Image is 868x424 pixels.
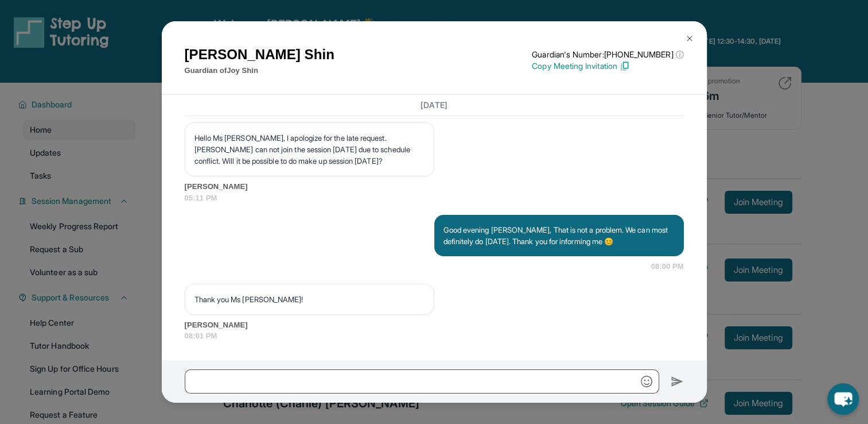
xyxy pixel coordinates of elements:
h1: [PERSON_NAME] Shin [185,44,334,65]
p: Good evening [PERSON_NAME], That is not a problem. We can most definitely do [DATE]. Thank you fo... [443,224,675,247]
img: Emoji [641,376,652,387]
span: [PERSON_NAME] [185,319,684,331]
span: 08:01 PM [185,330,684,342]
span: [PERSON_NAME] [185,181,684,192]
p: Guardian's Number: [PHONE_NUMBER] [532,49,683,60]
img: Close Icon [685,34,694,43]
button: chat-button [827,383,859,415]
span: 05:11 PM [185,192,684,204]
p: Hello Ms [PERSON_NAME], I apologize for the late request. [PERSON_NAME] can not join the session ... [194,132,425,167]
p: Copy Meeting Invitation [532,60,683,72]
img: Send icon [671,375,684,388]
p: Guardian of Joy Shin [185,65,334,76]
p: Thank you Ms [PERSON_NAME]! [194,294,425,305]
img: Copy Icon [620,61,630,71]
h3: [DATE] [185,99,684,111]
span: ⓘ [675,49,683,60]
span: 08:00 PM [651,261,684,272]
